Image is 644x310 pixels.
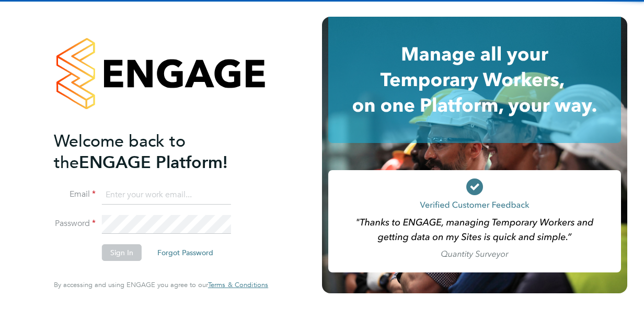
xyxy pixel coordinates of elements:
[54,189,96,200] label: Email
[102,244,142,261] button: Sign In
[149,244,222,261] button: Forgot Password
[54,218,96,229] label: Password
[54,130,258,173] h2: ENGAGE Platform!
[54,280,268,289] span: By accessing and using ENGAGE you agree to our
[54,131,186,173] span: Welcome back to the
[102,186,231,205] input: Enter your work email...
[208,281,268,289] a: Terms & Conditions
